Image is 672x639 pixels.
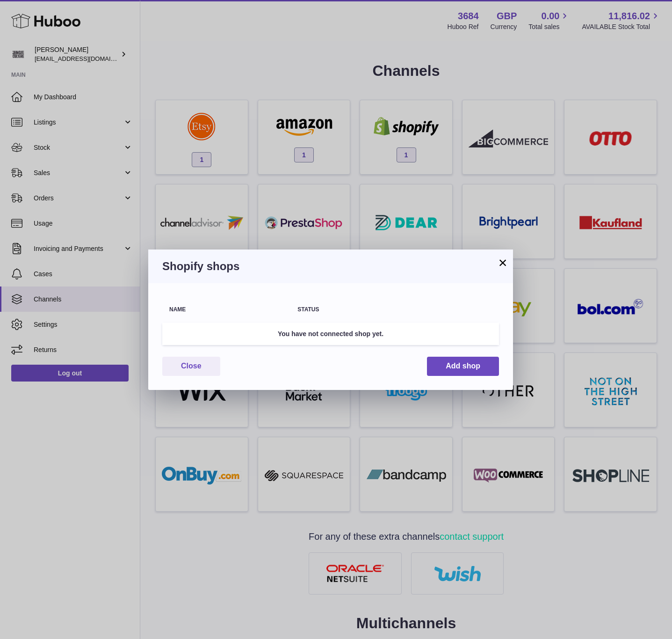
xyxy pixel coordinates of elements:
[427,357,499,376] button: Add shop
[297,307,433,313] div: Status
[162,259,499,274] h3: Shopify shops
[497,257,508,268] button: ×
[162,323,499,345] td: You have not connected shop yet.
[169,307,283,313] div: Name
[162,357,220,376] button: Close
